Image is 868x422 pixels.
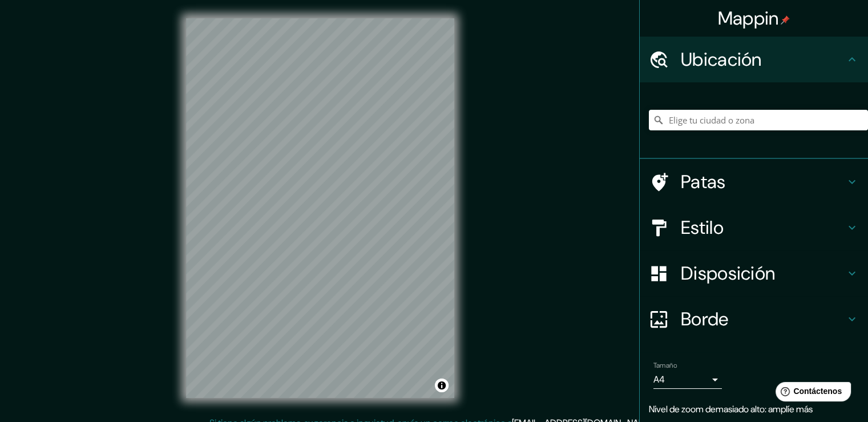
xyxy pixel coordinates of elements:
font: Mappin [718,6,779,30]
div: A4 [653,371,722,389]
font: Patas [681,170,726,194]
div: Ubicación [640,37,868,82]
font: Nivel de zoom demasiado alto: amplíe más [649,403,813,415]
div: Patas [640,159,868,205]
font: Borde [681,307,729,331]
font: Tamaño [653,361,677,370]
font: Disposición [681,261,775,285]
img: pin-icon.png [781,15,790,25]
font: Ubicación [681,47,762,71]
div: Disposición [640,250,868,296]
div: Estilo [640,205,868,250]
input: Elige tu ciudad o zona [649,110,868,130]
iframe: Lanzador de widgets de ayuda [766,377,855,409]
button: Activar o desactivar atribución [435,379,449,392]
div: Borde [640,296,868,342]
font: A4 [653,373,665,385]
font: Estilo [681,216,724,240]
canvas: Mapa [186,18,454,398]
